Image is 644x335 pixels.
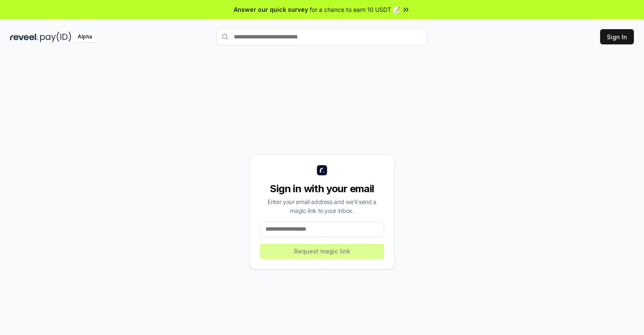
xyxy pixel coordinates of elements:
[600,29,634,44] button: Sign In
[10,32,38,42] img: reveel_dark
[260,182,384,196] div: Sign in with your email
[317,165,327,175] img: logo_small
[40,32,71,42] img: pay_id
[310,5,400,14] span: for a chance to earn 10 USDT 📝
[73,32,97,42] div: Alpha
[260,197,384,215] div: Enter your email address and we’ll send a magic link to your inbox.
[234,5,308,14] span: Answer our quick survey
